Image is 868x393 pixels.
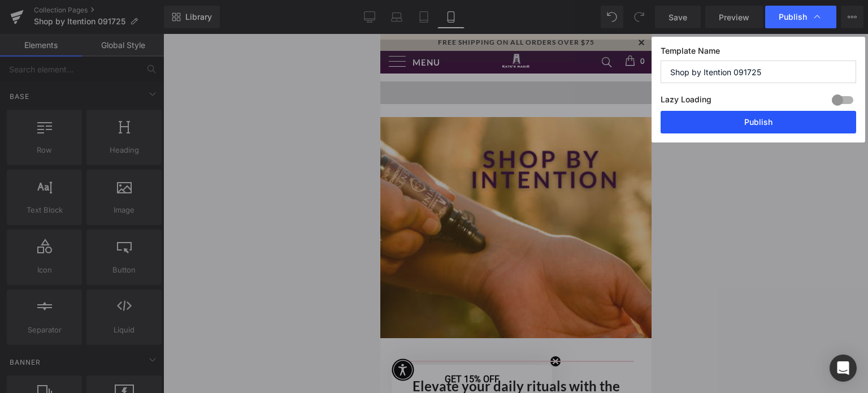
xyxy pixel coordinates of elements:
[830,355,857,382] div: Open Intercom Messenger
[661,46,856,61] label: Template Name
[779,12,807,22] span: Publish
[11,324,34,348] button: Accessibility Widget
[661,111,856,133] button: Publish
[661,92,711,111] label: Lazy Loading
